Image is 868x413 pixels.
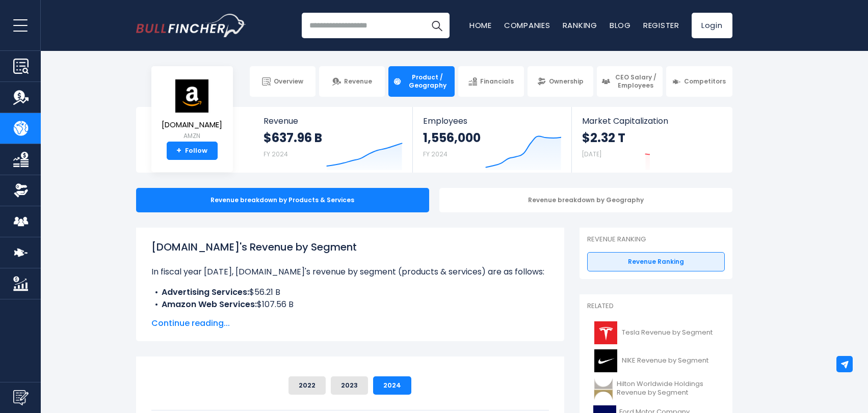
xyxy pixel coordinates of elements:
[424,13,450,38] button: Search
[597,66,663,97] a: CEO Salary / Employees
[162,286,249,298] b: Advertising Services:
[151,317,549,329] span: Continue reading...
[613,73,658,89] span: CEO Salary / Employees
[373,376,411,395] button: 2024
[151,266,549,278] p: In fiscal year [DATE], [DOMAIN_NAME]'s revenue by segment (products & services) are as follows:
[288,376,326,395] button: 2022
[587,347,725,375] a: NIKE Revenue by Segment
[423,116,561,126] span: Employees
[151,298,549,311] li: $107.56 B
[593,321,619,344] img: TSLA logo
[684,77,726,86] span: Competitors
[162,121,222,129] span: [DOMAIN_NAME]
[563,20,597,31] a: Ranking
[423,130,481,146] strong: 1,556,000
[274,77,303,86] span: Overview
[162,131,222,141] small: AMZN
[264,130,322,146] strong: $637.96 B
[622,356,708,365] span: NIKE Revenue by Segment
[593,377,614,400] img: HLT logo
[610,20,631,31] a: Blog
[136,14,246,37] img: Bullfincher logo
[136,188,429,212] div: Revenue breakdown by Products & Services
[161,78,223,142] a: [DOMAIN_NAME] AMZN
[480,77,514,86] span: Financials
[423,150,448,158] small: FY 2024
[250,66,315,97] a: Overview
[264,116,403,126] span: Revenue
[622,328,713,337] span: Tesla Revenue by Segment
[405,73,450,89] span: Product / Geography
[162,298,257,310] b: Amazon Web Services:
[587,235,725,244] p: Revenue Ranking
[617,380,718,397] span: Hilton Worldwide Holdings Revenue by Segment
[439,188,732,212] div: Revenue breakdown by Geography
[413,107,571,173] a: Employees 1,556,000 FY 2024
[469,20,492,31] a: Home
[253,107,413,173] a: Revenue $637.96 B FY 2024
[643,20,679,31] a: Register
[264,150,288,158] small: FY 2024
[587,319,725,347] a: Tesla Revenue by Segment
[572,107,731,173] a: Market Capitalization $2.32 T [DATE]
[151,286,549,298] li: $56.21 B
[344,77,372,86] span: Revenue
[582,116,721,126] span: Market Capitalization
[587,252,725,271] a: Revenue Ranking
[582,130,625,146] strong: $2.32 T
[692,13,732,38] a: Login
[151,239,549,255] h1: [DOMAIN_NAME]'s Revenue by Segment
[593,349,619,372] img: NKE logo
[13,183,29,198] img: Ownership
[176,146,181,155] strong: +
[582,150,601,158] small: [DATE]
[528,66,593,97] a: Ownership
[504,20,550,31] a: Companies
[136,14,246,37] a: Go to homepage
[331,376,368,395] button: 2023
[587,302,725,311] p: Related
[167,142,218,160] a: +Follow
[549,77,584,86] span: Ownership
[458,66,524,97] a: Financials
[388,66,454,97] a: Product / Geography
[587,375,725,403] a: Hilton Worldwide Holdings Revenue by Segment
[319,66,385,97] a: Revenue
[666,66,732,97] a: Competitors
